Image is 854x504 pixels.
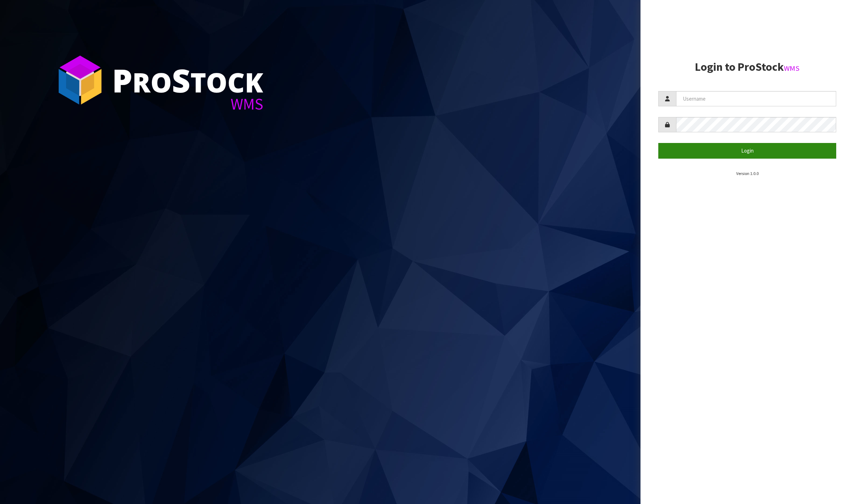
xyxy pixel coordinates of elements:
input: Username [676,91,836,106]
span: S [172,58,190,102]
div: ro tock [112,64,263,96]
img: ProStock Cube [53,53,107,107]
h2: Login to ProStock [658,61,836,73]
small: Version 1.0.0 [736,171,759,176]
small: WMS [784,64,800,73]
button: Login [658,143,836,158]
span: P [112,58,132,102]
div: WMS [112,96,263,112]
